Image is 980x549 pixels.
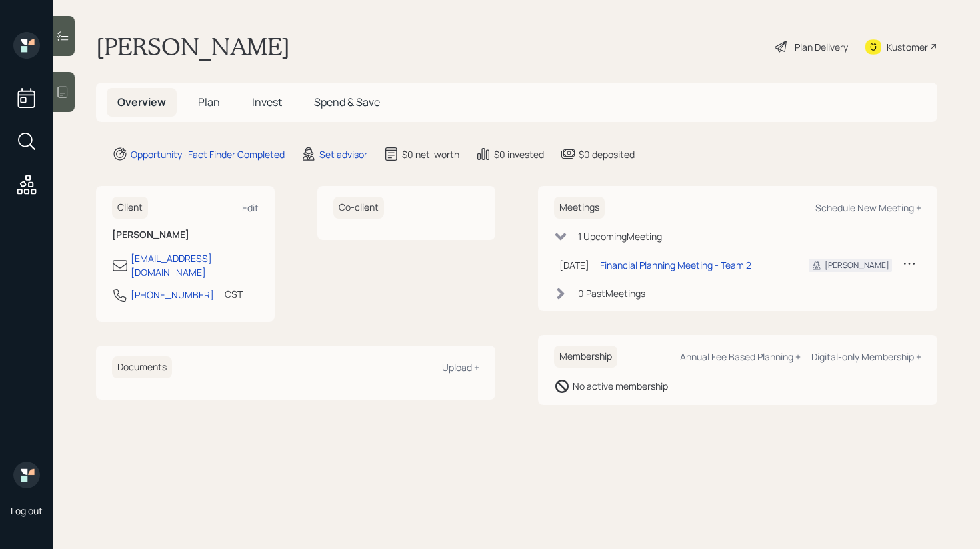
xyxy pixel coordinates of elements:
[131,251,259,279] div: [EMAIL_ADDRESS][DOMAIN_NAME]
[319,147,367,161] div: Set advisor
[578,229,662,243] div: 1 Upcoming Meeting
[131,147,285,161] div: Opportunity · Fact Finder Completed
[600,258,751,272] div: Financial Planning Meeting - Team 2
[573,379,668,393] div: No active membership
[554,197,605,219] h6: Meetings
[242,201,259,214] div: Edit
[887,40,928,54] div: Kustomer
[131,288,214,302] div: [PHONE_NUMBER]
[811,350,921,363] div: Digital-only Membership +
[815,201,921,214] div: Schedule New Meeting +
[554,346,617,368] h6: Membership
[225,287,243,301] div: CST
[494,147,544,161] div: $0 invested
[680,350,801,363] div: Annual Fee Based Planning +
[795,40,848,54] div: Plan Delivery
[578,286,645,300] div: 0 Past Meeting s
[112,229,259,241] h6: [PERSON_NAME]
[112,197,148,219] h6: Client
[559,258,589,272] div: [DATE]
[198,95,220,109] span: Plan
[579,147,635,161] div: $0 deposited
[314,95,380,109] span: Spend & Save
[117,95,166,109] span: Overview
[333,197,384,219] h6: Co-client
[442,361,479,374] div: Upload +
[96,32,290,61] h1: [PERSON_NAME]
[825,259,889,271] div: [PERSON_NAME]
[11,504,43,517] div: Log out
[13,462,40,488] img: retirable_logo.png
[112,356,172,378] h6: Documents
[252,95,282,109] span: Invest
[402,147,459,161] div: $0 net-worth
